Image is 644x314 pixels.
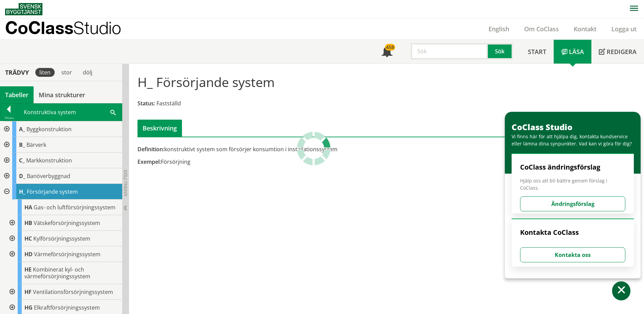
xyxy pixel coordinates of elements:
[520,163,625,172] h4: CoClass ändringsförslag
[528,48,546,56] span: Start
[35,68,55,77] div: liten
[19,172,25,180] span: D_
[0,115,17,121] div: Tillbaka
[137,120,182,137] div: Beskrivning
[19,125,25,133] span: A_
[411,43,488,59] input: Sök
[566,25,604,33] a: Kontakt
[137,100,155,107] span: Status:
[569,48,584,56] span: Läsa
[607,48,637,56] span: Redigera
[520,247,625,262] button: Kontakta oss
[34,219,100,227] span: Vätskeförsörjningssystem
[520,251,625,259] a: Kontakta oss
[520,177,625,191] span: Hjälp oss att bli bättre genom förslag i CoClass.
[73,18,121,38] span: Studio
[24,304,33,311] span: HG
[137,158,412,165] div: Försörjning
[382,47,392,58] span: Notifikationer
[5,18,136,39] a: CoClassStudio
[34,204,115,211] span: Gas- och luftförsörjningssystem
[137,145,164,153] span: Definition:
[512,133,637,147] div: Vi finns här för att hjälpa dig, kontakta kundservice eller lämna dina synpunkter. Vad kan vi gör...
[1,69,33,76] div: Trädvy
[33,288,113,296] span: Ventilationsförsörjningssystem
[488,43,513,59] button: Sök
[79,68,96,77] div: dölj
[34,304,100,311] span: Elkraftförsörjningssystem
[19,141,25,149] span: B_
[33,235,90,242] span: Kylförsörjningssystem
[157,100,181,107] span: Fastställd
[26,157,72,164] span: Markkonstruktion
[27,188,78,195] span: Försörjande system
[110,108,116,116] span: Sök i tabellen
[512,121,572,133] span: CoClass Studio
[137,145,412,153] div: konstruktivt system som försörjer konsumtion i installationssystem
[137,158,161,165] span: Exempel:
[24,235,32,242] span: HC
[18,104,122,121] div: Konstruktiva system
[5,24,121,32] p: CoClass
[57,68,76,77] div: stor
[481,25,517,33] a: English
[19,188,25,195] span: H_
[297,132,331,165] img: Laddar
[27,172,70,180] span: Banöverbyggnad
[520,40,554,64] a: Start
[34,86,90,103] a: Mina strukturer
[5,3,42,15] img: Svensk Byggtjänst
[591,40,644,64] a: Redigera
[26,141,46,149] span: Bärverk
[24,219,32,227] span: HB
[24,204,32,211] span: HA
[34,250,100,258] span: Värmeförsörjningssystem
[554,40,591,64] a: Läsa
[26,125,72,133] span: Byggkonstruktion
[24,288,32,296] span: HF
[24,266,90,280] span: Kombinerat kyl- och värmeförsörjningssystem
[604,25,644,33] a: Logga ut
[520,228,625,237] h4: Kontakta CoClass
[517,25,566,33] a: Om CoClass
[385,44,395,51] div: 458
[374,40,400,64] a: 458
[137,74,275,89] h1: H_ Försörjande system
[24,266,32,273] span: HE
[520,196,625,211] button: Ändringsförslag
[19,157,25,164] span: C_
[24,250,33,258] span: HD
[123,170,128,196] span: Dölj trädvy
